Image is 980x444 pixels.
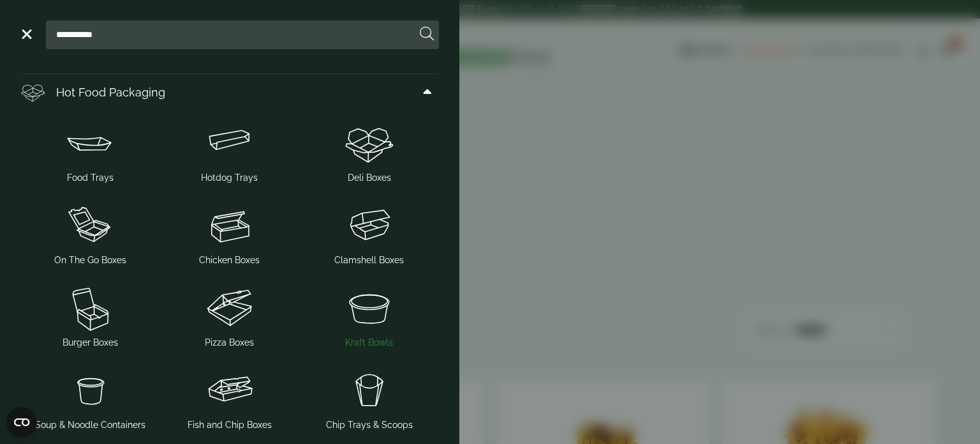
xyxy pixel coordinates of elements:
[304,118,434,169] img: Deli_box.svg
[26,118,155,169] img: Food_tray.svg
[165,365,295,416] img: FishNchip_box.svg
[199,254,260,267] span: Chicken Boxes
[56,84,165,101] span: Hot Food Packaging
[35,418,145,432] span: Soup & Noodle Containers
[26,365,155,416] img: SoupNoodle_container.svg
[26,197,155,270] a: On The Go Boxes
[26,115,155,187] a: Food Trays
[165,200,295,251] img: Chicken_box-1.svg
[304,200,434,251] img: Clamshell_box.svg
[26,282,155,333] img: Burger_box.svg
[165,280,295,352] a: Pizza Boxes
[165,282,295,333] img: Pizza_boxes.svg
[54,254,126,267] span: On The Go Boxes
[205,336,254,349] span: Pizza Boxes
[20,79,46,105] img: Deli_box.svg
[26,200,155,251] img: OnTheGo_boxes.svg
[165,362,295,434] a: Fish and Chip Boxes
[304,115,434,187] a: Deli Boxes
[304,282,434,333] img: SoupNsalad_bowls.svg
[304,280,434,352] a: Kraft Bowls
[345,336,393,349] span: Kraft Bowls
[334,254,404,267] span: Clamshell Boxes
[165,115,295,187] a: Hotdog Trays
[20,74,439,110] a: Hot Food Packaging
[26,362,155,434] a: Soup & Noodle Containers
[304,362,434,434] a: Chip Trays & Scoops
[165,118,295,169] img: Hotdog_tray.svg
[165,197,295,270] a: Chicken Boxes
[304,197,434,270] a: Clamshell Boxes
[201,171,258,185] span: Hotdog Trays
[6,407,37,438] button: Open CMP widget
[63,336,118,349] span: Burger Boxes
[348,171,391,185] span: Deli Boxes
[304,365,434,416] img: Chip_tray.svg
[67,171,114,185] span: Food Trays
[188,418,272,432] span: Fish and Chip Boxes
[326,418,413,432] span: Chip Trays & Scoops
[26,280,155,352] a: Burger Boxes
